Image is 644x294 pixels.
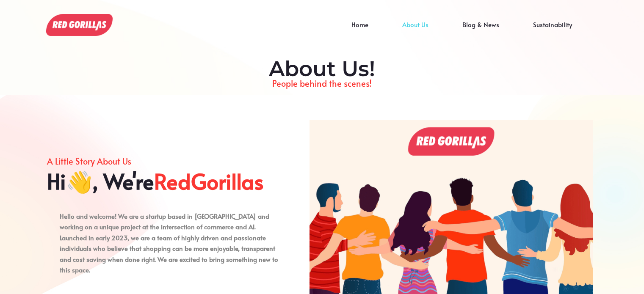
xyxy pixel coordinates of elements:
a: Sustainability [516,25,589,37]
h2: Hi👋, We're [47,168,285,194]
span: RedGorillas [154,168,264,194]
strong: Hello and welcome! We are a startup based in [GEOGRAPHIC_DATA] and working on a unique project at... [60,212,275,264]
img: About Us! [46,14,113,36]
p: People behind the scenes! [51,76,593,91]
strong: . We are excited to bring something new to this space. [60,255,278,275]
h2: About Us! [51,56,593,82]
p: A Little Story About Us [47,154,285,168]
a: Blog & News [445,25,516,37]
a: Home [334,25,385,37]
a: About Us [385,25,445,37]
